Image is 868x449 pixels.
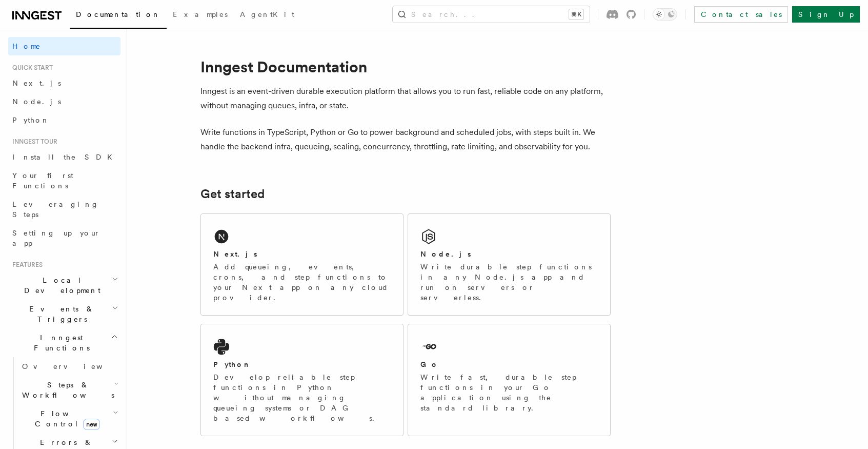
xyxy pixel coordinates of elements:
a: GoWrite fast, durable step functions in your Go application using the standard library. [408,324,611,436]
h2: Python [213,359,251,369]
p: Inngest is an event-driven durable execution platform that allows you to run fast, reliable code ... [200,84,611,113]
button: Toggle dark mode [653,8,677,21]
button: Flow Controlnew [18,404,120,433]
p: Write functions in TypeScript, Python or Go to power background and scheduled jobs, with steps bu... [200,125,611,154]
span: Flow Control [18,408,113,429]
a: PythonDevelop reliable step functions in Python without managing queueing systems or DAG based wo... [200,324,403,436]
span: Overview [22,362,128,370]
a: Node.jsWrite durable step functions in any Node.js app and run on servers or serverless. [408,213,611,316]
a: Node.js [8,92,120,111]
a: Your first Functions [8,166,120,195]
span: Node.js [12,97,61,106]
span: Documentation [76,10,160,18]
p: Write durable step functions in any Node.js app and run on servers or serverless. [420,262,598,303]
button: Steps & Workflows [18,376,120,404]
span: Features [8,261,43,269]
span: new [83,419,100,430]
h2: Node.js [420,249,471,259]
kbd: ⌘K [569,9,583,19]
a: Overview [18,357,120,376]
span: Setting up your app [12,229,100,247]
span: Steps & Workflows [18,380,114,400]
a: Leveraging Steps [8,195,120,224]
button: Local Development [8,271,120,300]
a: Documentation [70,3,167,29]
a: Next.jsAdd queueing, events, crons, and step functions to your Next app on any cloud provider. [200,213,403,316]
p: Develop reliable step functions in Python without managing queueing systems or DAG based workflows. [213,372,391,423]
span: Home [12,41,41,51]
span: Python [12,116,50,124]
span: Next.js [12,79,61,87]
a: Examples [167,3,234,28]
h1: Inngest Documentation [200,57,611,76]
a: Install the SDK [8,148,120,166]
span: AgentKit [240,10,294,18]
button: Inngest Functions [8,328,120,357]
a: Python [8,111,120,129]
a: Home [8,37,120,55]
a: Get started [200,187,265,201]
span: Examples [173,10,228,18]
p: Write fast, durable step functions in your Go application using the standard library. [420,372,598,413]
span: Quick start [8,64,53,72]
span: Your first Functions [12,171,73,190]
span: Inngest tour [8,138,57,146]
a: Setting up your app [8,224,120,252]
h2: Next.js [213,249,257,259]
span: Leveraging Steps [12,200,99,219]
span: Install the SDK [12,153,118,161]
a: Next.js [8,74,120,92]
a: Sign Up [792,6,860,23]
span: Events & Triggers [8,304,112,324]
h2: Go [420,359,439,369]
button: Search...⌘K [393,6,590,23]
a: Contact sales [694,6,788,23]
span: Local Development [8,275,112,296]
p: Add queueing, events, crons, and step functions to your Next app on any cloud provider. [213,262,391,303]
span: Inngest Functions [8,333,111,353]
a: AgentKit [234,3,300,28]
button: Events & Triggers [8,300,120,328]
